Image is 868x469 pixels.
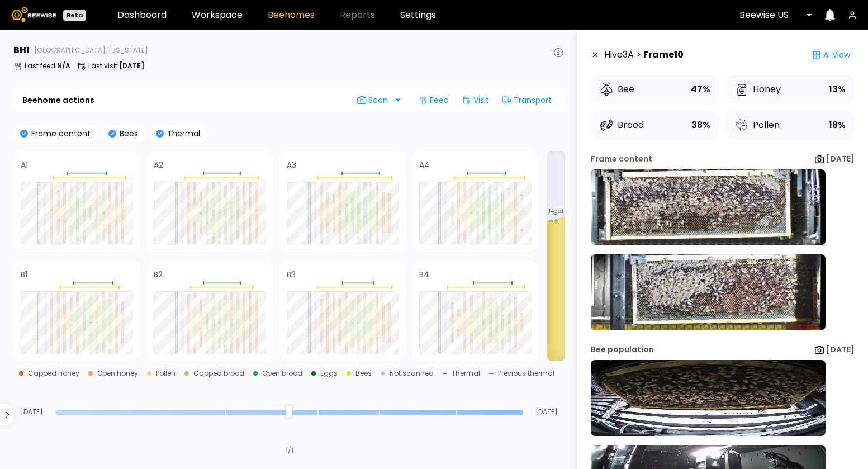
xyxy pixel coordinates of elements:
div: Pollen [735,119,780,132]
p: Last visit : [88,63,144,69]
div: 1 / 1 [286,446,293,456]
div: Capped honey [28,370,79,377]
h4: B4 [419,271,429,278]
div: Pollen [156,370,176,377]
div: Thermal [452,370,480,377]
h3: BH 1 [13,46,30,55]
span: Scan [357,96,392,105]
img: 20250722_133553-a-1934.47-front-10236-AHANYCCA.jpg [591,169,826,245]
a: Beehomes [268,11,315,20]
div: Open honey [97,370,138,377]
p: Thermal [164,130,200,138]
p: Last feed : [25,63,70,69]
div: Open brood [262,370,302,377]
div: 18% [829,117,846,133]
a: Dashboard [117,11,167,20]
p: Frame content [28,130,91,138]
div: 47% [691,82,710,97]
span: 14 gal [549,209,563,214]
a: Workspace [192,11,243,20]
div: Bee population [591,344,654,356]
div: 38% [691,117,710,133]
span: [DATE] [528,409,565,415]
div: Feed [414,91,453,109]
span: [DATE] [13,409,51,415]
img: 20250722_133553-a-1934.47-back-10236-AHANYCCA.jpg [591,254,826,330]
div: Eggs [320,370,338,377]
div: Honey [735,83,781,96]
div: Bees [355,370,372,377]
div: Bee [600,83,634,96]
b: Beehome actions [22,96,94,104]
div: Hive 3 A > [604,44,684,66]
img: 20250722_132628_0300-a-1934-front-10236-AHANYCCA.jpg [591,360,826,436]
div: Frame content [591,153,652,165]
b: N/A [57,61,70,70]
div: AI View [808,44,855,66]
h4: B1 [21,271,27,278]
h4: A2 [154,161,163,169]
div: Beta [63,10,86,21]
span: Reports [340,11,375,20]
a: Settings [400,11,436,20]
h4: A1 [21,161,28,169]
h4: A4 [419,161,430,169]
b: [DATE] [119,61,144,70]
b: [DATE] [826,344,855,355]
strong: Frame 10 [643,48,684,61]
div: Previous thermal [498,370,554,377]
div: Transport [498,91,556,109]
div: Brood [600,119,644,132]
p: Bees [116,130,138,138]
span: [GEOGRAPHIC_DATA], [US_STATE] [34,47,148,54]
div: Visit [458,91,494,109]
div: 13% [829,82,846,97]
div: Capped brood [193,370,244,377]
h4: B3 [287,271,296,278]
h4: A3 [287,161,296,169]
img: Beewise logo [11,7,56,22]
div: Not scanned [390,370,434,377]
b: [DATE] [826,153,855,164]
h4: B2 [154,271,163,278]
